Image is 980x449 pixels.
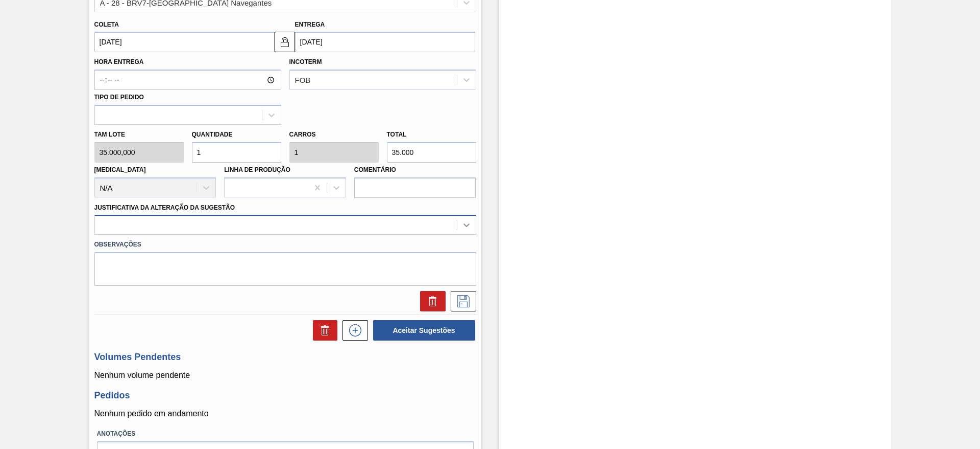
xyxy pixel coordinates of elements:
label: Carros [289,131,316,138]
input: dd/mm/yyyy [295,32,475,52]
input: dd/mm/yyyy [94,32,275,52]
label: Coleta [94,21,119,28]
label: Comentário [354,163,476,177]
label: Hora Entrega [94,55,281,70]
label: Observações [94,237,476,252]
label: Entrega [295,21,325,28]
button: Aceitar Sugestões [373,320,475,341]
div: Nova sugestão [337,320,368,341]
label: Linha de Produção [224,166,290,173]
label: Anotações [97,426,474,441]
p: Nenhum volume pendente [94,371,476,380]
label: Quantidade [192,131,233,138]
p: Nenhum pedido em andamento [94,409,476,418]
img: locked [279,36,291,48]
div: Excluir Sugestões [308,320,337,341]
label: Tipo de pedido [94,94,144,101]
h3: Pedidos [94,390,476,401]
label: Justificativa da Alteração da Sugestão [94,204,235,211]
div: Aceitar Sugestões [368,319,476,342]
label: [MEDICAL_DATA] [94,166,146,173]
h3: Volumes Pendentes [94,352,476,363]
button: locked [275,32,295,52]
div: Salvar Sugestão [446,291,476,311]
label: Total [387,131,407,138]
div: Excluir Sugestão [415,291,446,311]
label: Incoterm [289,58,322,65]
label: Tam lote [94,127,184,142]
div: FOB [295,76,311,84]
